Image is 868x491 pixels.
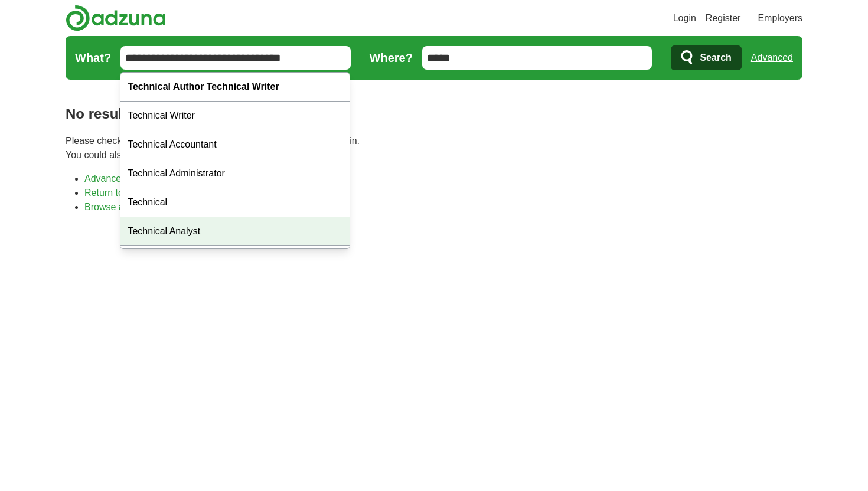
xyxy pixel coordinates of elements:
[120,246,350,275] div: Technical Architect
[673,11,696,25] a: Login
[84,174,158,184] a: Advanced search
[671,45,741,70] button: Search
[700,46,731,70] span: Search
[66,134,802,162] p: Please check your spelling or enter another search term and try again. You could also try one of ...
[66,103,802,125] h1: No results found
[751,46,793,70] a: Advanced
[66,5,166,31] img: Adzuna logo
[370,49,413,67] label: Where?
[84,188,254,198] a: Return to the home page and start again
[706,11,741,25] a: Register
[84,202,322,212] a: Browse all live results across the [GEOGRAPHIC_DATA]
[75,49,111,67] label: What?
[758,11,802,25] a: Employers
